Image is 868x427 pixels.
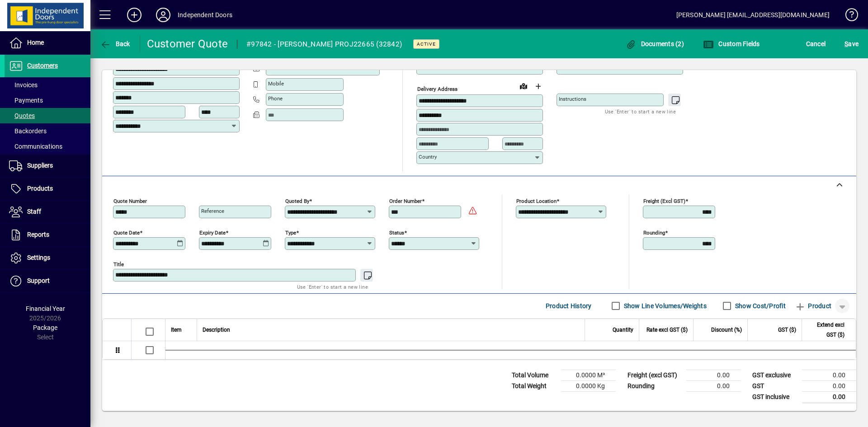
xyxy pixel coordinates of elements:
[748,370,802,380] td: GST exclusive
[802,391,856,403] td: 0.00
[802,380,856,391] td: 0.00
[203,325,230,335] span: Description
[5,224,90,246] a: Reports
[90,36,140,52] app-page-header-button: Back
[686,380,741,391] td: 0.00
[795,299,831,313] span: Product
[5,77,90,93] a: Invoices
[559,96,586,102] mat-label: Instructions
[5,108,90,123] a: Quotes
[542,298,595,314] button: Product History
[27,62,58,69] span: Customers
[268,80,284,87] mat-label: Mobile
[33,324,57,331] span: Package
[703,40,760,47] span: Custom Fields
[711,325,742,335] span: Discount (%)
[27,208,41,215] span: Staff
[802,370,856,380] td: 0.00
[643,197,685,204] mat-label: Freight (excl GST)
[507,380,561,391] td: Total Weight
[100,40,130,47] span: Back
[806,37,826,51] span: Cancel
[646,325,688,335] span: Rate excl GST ($)
[623,370,686,380] td: Freight (excl GST)
[516,197,557,204] mat-label: Product location
[147,37,228,51] div: Customer Quote
[26,305,65,312] span: Financial Year
[297,282,368,292] mat-hint: Use 'Enter' to start a new line
[516,79,531,93] a: View on map
[98,36,132,52] button: Back
[804,36,828,52] button: Cancel
[199,229,226,235] mat-label: Expiry date
[643,229,665,235] mat-label: Rounding
[285,229,296,235] mat-label: Type
[686,370,741,380] td: 0.00
[5,155,90,177] a: Suppliers
[27,254,50,261] span: Settings
[27,185,53,192] span: Products
[5,201,90,223] a: Staff
[113,197,147,204] mat-label: Quote number
[676,8,830,22] div: [PERSON_NAME] [EMAIL_ADDRESS][DOMAIN_NAME]
[5,247,90,269] a: Settings
[844,40,848,47] span: S
[389,229,404,235] mat-label: Status
[5,139,90,154] a: Communications
[246,37,402,52] div: #97842 - [PERSON_NAME] PROJ22665 (32842)
[120,7,149,23] button: Add
[5,32,90,54] a: Home
[807,320,844,340] span: Extend excl GST ($)
[613,325,633,335] span: Quantity
[9,81,38,89] span: Invoices
[5,123,90,139] a: Backorders
[546,299,592,313] span: Product History
[733,301,786,310] label: Show Cost/Profit
[9,112,35,119] span: Quotes
[419,154,437,160] mat-label: Country
[842,36,861,52] button: Save
[623,380,686,391] td: Rounding
[417,41,436,47] span: Active
[561,370,616,380] td: 0.0000 M³
[9,143,62,150] span: Communications
[790,298,836,314] button: Product
[701,36,762,52] button: Custom Fields
[625,40,684,47] span: Documents (2)
[561,380,616,391] td: 0.0000 Kg
[171,325,182,335] span: Item
[778,325,796,335] span: GST ($)
[5,270,90,292] a: Support
[507,370,561,380] td: Total Volume
[149,7,178,23] button: Profile
[5,93,90,108] a: Payments
[201,208,224,214] mat-label: Reference
[5,178,90,200] a: Products
[285,197,309,204] mat-label: Quoted by
[623,36,686,52] button: Documents (2)
[178,8,232,22] div: Independent Doors
[113,261,124,267] mat-label: Title
[268,95,283,102] mat-label: Phone
[389,197,422,204] mat-label: Order number
[113,229,140,235] mat-label: Quote date
[531,79,545,94] button: Choose address
[27,39,44,46] span: Home
[27,277,50,284] span: Support
[605,106,676,117] mat-hint: Use 'Enter' to start a new line
[27,231,49,238] span: Reports
[27,162,53,169] span: Suppliers
[844,37,859,51] span: ave
[748,380,802,391] td: GST
[622,301,707,310] label: Show Line Volumes/Weights
[748,391,802,403] td: GST inclusive
[9,127,47,135] span: Backorders
[839,2,857,31] a: Knowledge Base
[9,97,43,104] span: Payments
